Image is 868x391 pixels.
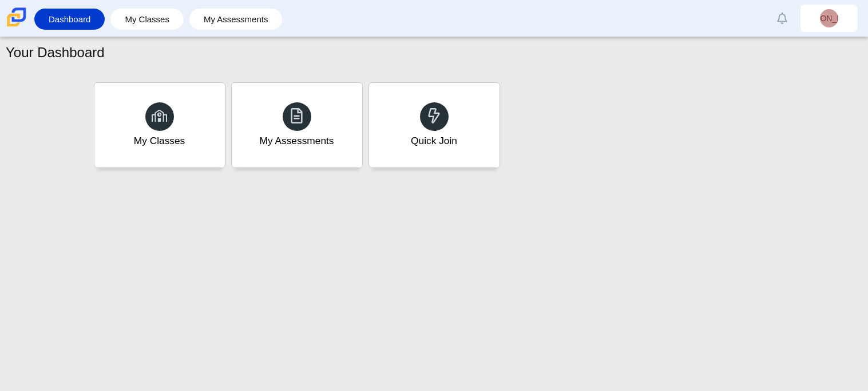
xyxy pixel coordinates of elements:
a: Quick Join [368,82,500,168]
a: My Classes [116,9,178,30]
div: My Assessments [260,134,334,148]
a: [PERSON_NAME] [800,5,858,32]
a: Dashboard [40,9,99,30]
div: My Classes [134,134,185,148]
h1: Your Dashboard [6,43,105,62]
img: Carmen School of Science & Technology [5,5,29,29]
div: Quick Join [411,134,457,148]
a: Carmen School of Science & Technology [5,21,29,31]
a: My Assessments [195,9,277,30]
span: [PERSON_NAME] [796,14,862,22]
a: Alerts [770,6,795,31]
a: My Classes [94,82,225,168]
a: My Assessments [231,82,363,168]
